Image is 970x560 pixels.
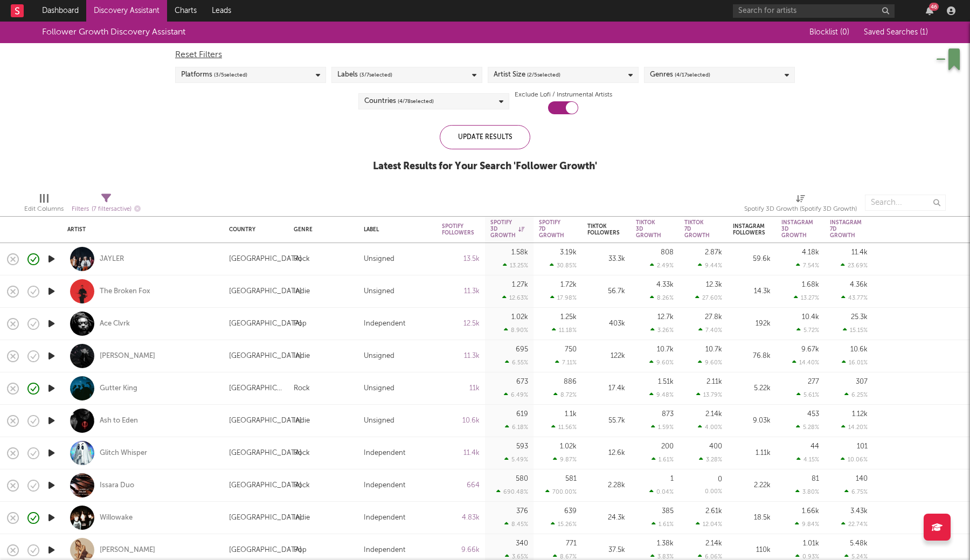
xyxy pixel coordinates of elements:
[516,508,528,515] div: 376
[652,521,674,528] div: 1.61 %
[696,521,722,528] div: 12.04 %
[214,68,247,81] span: ( 3 / 5 selected)
[861,28,928,37] button: Saved Searches (1)
[809,29,849,36] span: Blocklist
[865,195,946,211] input: Search...
[100,545,155,555] a: [PERSON_NAME]
[733,285,771,298] div: 14.3k
[364,285,394,298] div: Unsigned
[841,294,868,301] div: 43.77 %
[364,350,394,363] div: Unsigned
[100,254,124,264] a: JAYLER
[100,287,150,296] a: The Broken Fox
[587,223,620,236] div: Tiktok Followers
[364,447,405,460] div: Independent
[504,456,528,463] div: 5.49 %
[24,189,64,220] div: Edit Columns
[698,553,722,560] div: 6.06 %
[718,476,722,483] div: 0
[808,378,819,385] div: 277
[856,475,868,482] div: 140
[100,319,130,329] a: Ace Clvrk
[733,4,895,18] input: Search for artists
[516,346,528,353] div: 695
[698,424,722,431] div: 4.00 %
[587,544,625,557] div: 37.5k
[294,479,310,492] div: Rock
[294,511,310,524] div: Indie
[850,508,868,515] div: 3.43k
[802,314,819,321] div: 10.4k
[24,203,64,216] div: Edit Columns
[516,411,528,418] div: 619
[733,544,771,557] div: 110k
[442,447,480,460] div: 11.4k
[662,411,674,418] div: 873
[516,540,528,547] div: 340
[100,384,137,393] a: Gutter King
[705,489,722,495] div: 0.00 %
[698,327,722,334] div: 7.40 %
[698,262,722,269] div: 9.44 %
[364,479,405,492] div: Independent
[802,249,819,256] div: 4.18k
[920,29,928,36] span: ( 1 )
[565,346,577,353] div: 750
[294,447,310,460] div: Rock
[364,382,394,395] div: Unsigned
[744,203,857,216] div: Spotify 3D Growth (Spotify 3D Growth)
[851,249,868,256] div: 11.4k
[841,262,868,269] div: 23.69 %
[587,253,625,266] div: 33.3k
[229,253,302,266] div: [GEOGRAPHIC_DATA]
[840,29,849,36] span: ( 0 )
[733,382,771,395] div: 5.22k
[229,382,283,395] div: [GEOGRAPHIC_DATA]
[587,511,625,524] div: 24.3k
[733,511,771,524] div: 18.5k
[294,253,310,266] div: Rock
[504,327,528,334] div: 8.90 %
[229,317,302,330] div: [GEOGRAPHIC_DATA]
[841,424,868,431] div: 14.20 %
[650,262,674,269] div: 2.49 %
[294,350,310,363] div: Indie
[587,479,625,492] div: 2.28k
[587,350,625,363] div: 122k
[364,317,405,330] div: Independent
[100,448,147,458] a: Glitch Whisper
[496,488,528,495] div: 690.48 %
[494,68,560,81] div: Artist Size
[733,350,771,363] div: 76.8k
[442,253,480,266] div: 13.5k
[566,540,577,547] div: 771
[649,391,674,398] div: 9.48 %
[792,359,819,366] div: 14.40 %
[657,346,674,353] div: 10.7k
[511,249,528,256] div: 1.58k
[516,475,528,482] div: 580
[442,511,480,524] div: 4.83k
[705,346,722,353] div: 10.7k
[650,553,674,560] div: 3.83 %
[100,513,133,523] a: Willowake
[505,424,528,431] div: 6.18 %
[733,253,771,266] div: 59.6k
[796,391,819,398] div: 5.61 %
[229,226,278,233] div: Country
[442,414,480,427] div: 10.6k
[844,553,868,560] div: 5.24 %
[560,281,577,288] div: 1.72k
[796,424,819,431] div: 5.28 %
[504,391,528,398] div: 6.49 %
[857,443,868,450] div: 101
[850,540,868,547] div: 5.48k
[781,219,813,239] div: Instagram 3D Growth
[364,226,426,233] div: Label
[670,475,674,482] div: 1
[72,189,141,220] div: Filters(7 filters active)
